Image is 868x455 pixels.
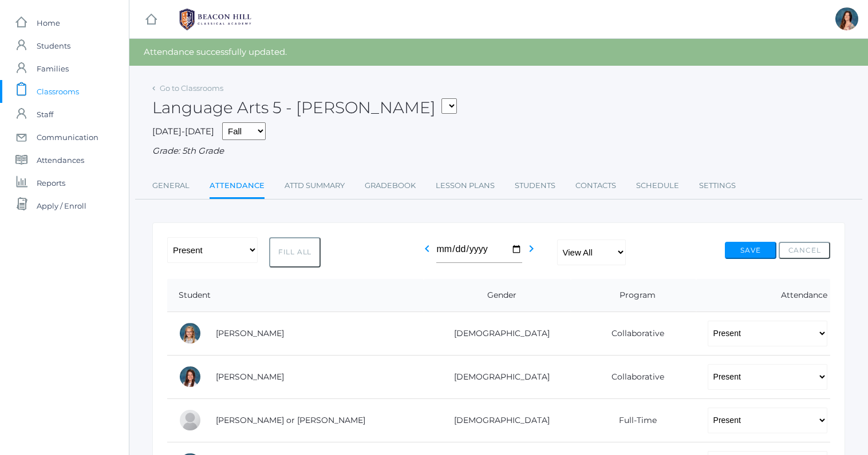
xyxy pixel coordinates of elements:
a: Gradebook [365,174,416,197]
th: Student [167,279,424,312]
a: Students [515,174,555,197]
td: [DEMOGRAPHIC_DATA] [424,355,571,398]
a: chevron_left [420,247,434,258]
div: Thomas or Tom Cope [179,409,202,432]
a: Attendance [210,174,265,199]
span: Classrooms [37,80,79,103]
td: Collaborative [571,355,696,398]
i: chevron_left [420,242,434,256]
th: Gender [424,279,571,312]
td: [DEMOGRAPHIC_DATA] [424,312,571,355]
span: Apply / Enroll [37,194,86,217]
span: Reports [37,171,65,194]
td: Full-Time [571,398,696,442]
div: Paige Albanese [179,322,202,345]
div: Grade: 5th Grade [152,145,845,158]
a: [PERSON_NAME] or [PERSON_NAME] [216,415,365,425]
span: Students [37,34,70,57]
td: Collaborative [571,312,696,355]
i: chevron_right [524,242,538,256]
button: Cancel [779,242,830,259]
span: Attendances [37,149,84,171]
span: [DATE]-[DATE] [152,126,214,137]
a: [PERSON_NAME] [216,372,284,382]
button: Fill All [269,237,321,268]
h2: Language Arts 5 - [PERSON_NAME] [152,99,457,117]
img: BHCALogos-05-308ed15e86a5a0abce9b8dd61676a3503ac9727e845dece92d48e8588c001991.png [172,5,258,34]
div: Attendance successfully updated. [129,39,868,66]
a: Attd Summary [285,174,345,197]
a: Contacts [575,174,616,197]
th: Attendance [696,279,830,312]
a: Schedule [636,174,679,197]
th: Program [571,279,696,312]
a: [PERSON_NAME] [216,328,284,338]
span: Families [37,57,69,80]
span: Home [37,11,60,34]
a: General [152,174,190,197]
a: Settings [699,174,736,197]
a: chevron_right [524,247,538,258]
button: Save [725,242,776,259]
div: Grace Carpenter [179,365,202,388]
div: Rebecca Salazar [835,7,858,30]
td: [DEMOGRAPHIC_DATA] [424,398,571,442]
span: Communication [37,126,98,149]
span: Staff [37,103,53,126]
a: Go to Classrooms [160,83,223,93]
a: Lesson Plans [436,174,495,197]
